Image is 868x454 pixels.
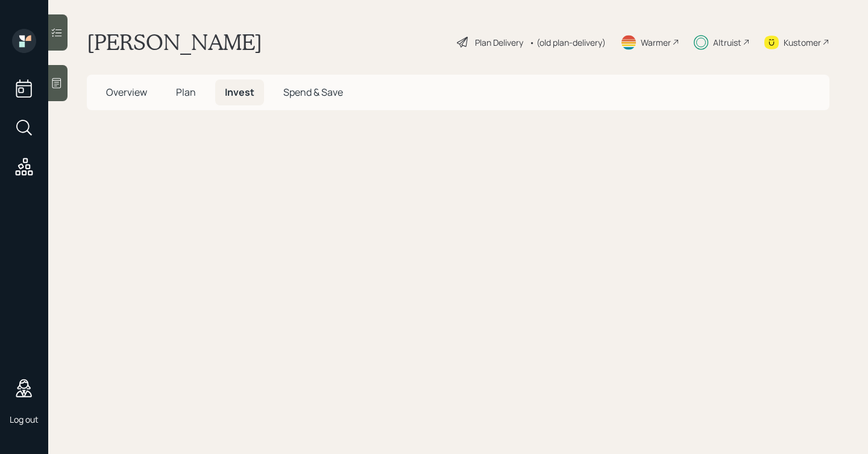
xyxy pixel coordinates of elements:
[176,86,196,99] span: Plan
[106,86,147,99] span: Overview
[283,86,343,99] span: Spend & Save
[713,36,741,49] div: Altruist
[529,36,606,49] div: • (old plan-delivery)
[225,86,254,99] span: Invest
[784,36,821,49] div: Kustomer
[475,36,523,49] div: Plan Delivery
[10,414,39,425] div: Log out
[641,36,671,49] div: Warmer
[87,29,262,55] h1: [PERSON_NAME]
